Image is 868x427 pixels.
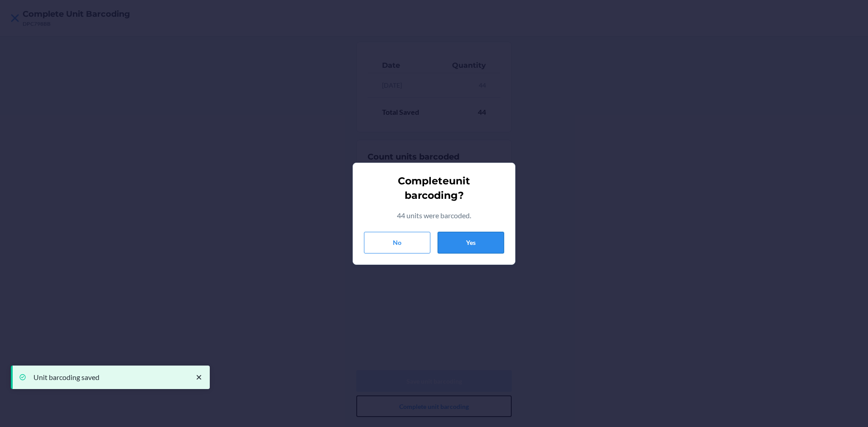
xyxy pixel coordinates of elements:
svg: close toast [194,373,203,382]
h2: Complete unit barcoding ? [368,174,500,203]
p: 44 units were barcoded. [397,210,471,221]
button: Yes [438,232,504,253]
button: No [364,232,430,253]
p: Unit barcoding saved [33,373,185,382]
